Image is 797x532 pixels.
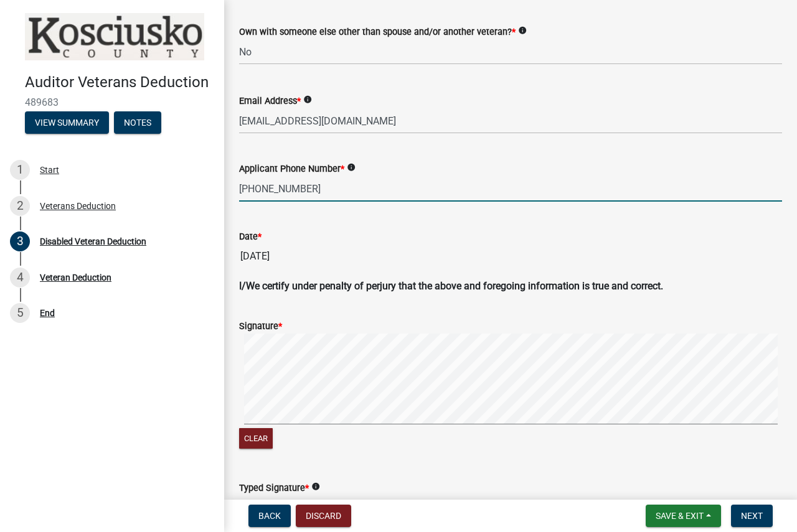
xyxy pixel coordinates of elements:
div: End [40,309,55,317]
i: info [303,95,312,104]
strong: I/We certify under penalty of perjury that the above and foregoing information is true and correct. [239,280,663,292]
button: View Summary [25,111,109,134]
h4: Auditor Veterans Deduction [25,73,214,91]
div: 2 [10,196,30,216]
label: Applicant Phone Number [239,165,344,174]
span: 489683 [25,96,199,108]
i: info [347,163,356,172]
label: Typed Signature [239,484,309,493]
span: Next [741,511,763,521]
div: 4 [10,268,30,287]
label: Email Address [239,97,301,106]
i: info [311,482,320,491]
button: Notes [114,111,161,134]
button: Back [248,505,291,527]
div: 1 [10,160,30,180]
wm-modal-confirm: Notes [114,118,161,128]
label: Signature [239,322,282,331]
i: info [518,26,527,35]
div: Start [40,166,59,174]
div: 5 [10,303,30,323]
span: Save & Exit [656,511,704,521]
div: Disabled Veteran Deduction [40,237,146,246]
span: Back [258,511,281,521]
label: Own with someone else other than spouse and/or another veteran? [239,28,516,37]
button: Next [731,505,773,527]
button: Save & Exit [646,505,721,527]
div: Veteran Deduction [40,273,111,282]
wm-modal-confirm: Summary [25,118,109,128]
button: Clear [239,428,273,449]
button: Discard [296,505,351,527]
label: Date [239,233,262,241]
div: Veterans Deduction [40,202,116,210]
img: Kosciusko County, Indiana [25,13,204,60]
div: 3 [10,231,30,251]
